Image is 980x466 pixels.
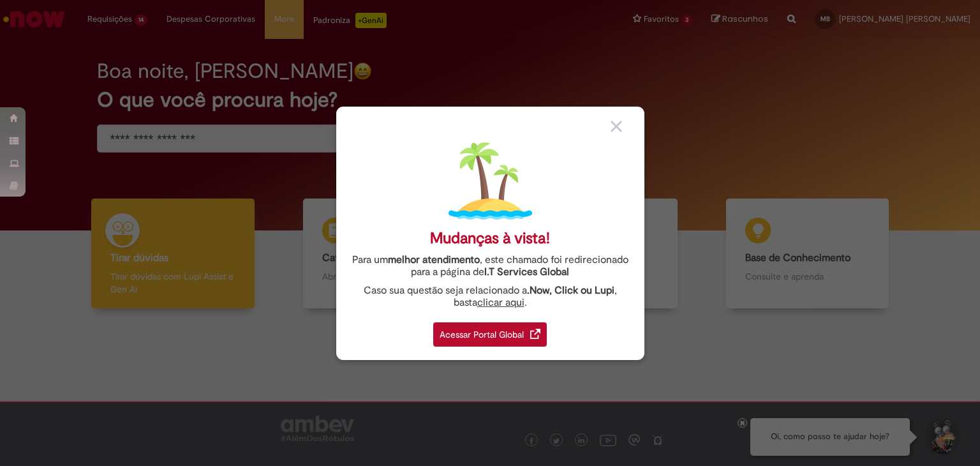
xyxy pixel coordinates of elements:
strong: melhor atendimento [388,253,480,266]
a: I.T Services Global [484,259,569,278]
img: island.png [449,139,532,223]
strong: .Now, Click ou Lupi [527,284,614,297]
div: Mudanças à vista! [430,229,550,248]
div: Acessar Portal Global [433,322,547,347]
img: close_button_grey.png [611,121,622,132]
a: Acessar Portal Global [433,315,547,347]
div: Caso sua questão seja relacionado a , basta . [346,285,635,309]
img: redirect_link.png [530,329,540,339]
a: clicar aqui [477,289,524,309]
div: Para um , este chamado foi redirecionado para a página de [346,254,635,278]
